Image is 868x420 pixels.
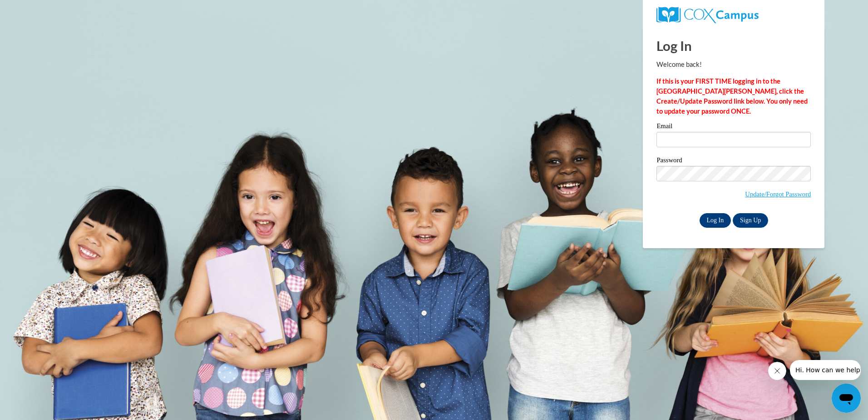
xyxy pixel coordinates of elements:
[656,77,808,115] strong: If this is your FIRST TIME logging in to the [GEOGRAPHIC_DATA][PERSON_NAME], click the Create/Upd...
[700,213,731,228] input: Log In
[745,190,811,198] a: Update/Forgot Password
[656,7,758,23] img: COX Campus
[733,213,768,228] a: Sign Up
[768,362,786,380] iframe: Close message
[656,36,811,55] h1: Log In
[790,360,861,380] iframe: Message from company
[656,60,811,70] p: Welcome back!
[656,123,811,132] label: Email
[5,6,74,14] span: Hi. How can we help?
[832,384,861,413] iframe: Button to launch messaging window
[656,7,811,23] a: COX Campus
[656,157,811,166] label: Password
